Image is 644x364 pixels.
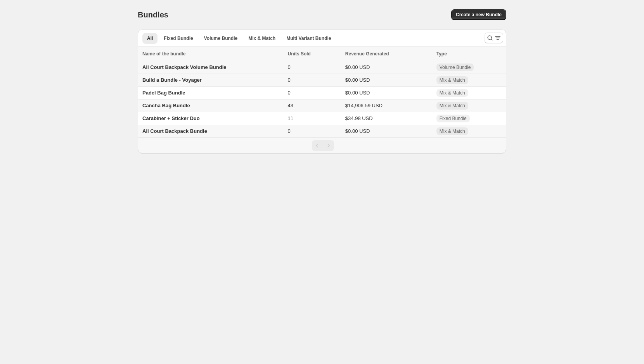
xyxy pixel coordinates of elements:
span: Volume Bundle [440,64,471,70]
span: Mix & Match [440,77,465,83]
div: Name of the bundle [142,50,283,58]
span: All [147,35,153,41]
span: Mix & Match [440,103,465,109]
span: Fixed Bundle [164,35,193,41]
span: $0.00 USD [345,90,370,96]
span: Mix & Match [248,35,275,41]
span: All Court Backpack Volume Bundle [142,64,226,70]
span: Cancha Bag Bundle [142,103,190,108]
span: $14,906.59 USD [345,103,383,108]
span: All Court Backpack Bundle [142,128,207,134]
div: Type [436,50,502,58]
span: Revenue Generated [345,50,389,58]
span: 0 [288,128,291,134]
span: $34.98 USD [345,115,373,121]
span: $0.00 USD [345,64,370,70]
span: 11 [288,115,293,121]
span: Mix & Match [440,90,465,96]
span: 0 [288,77,291,83]
span: Build a Bundle - Voyager [142,77,202,83]
h1: Bundles [138,10,168,19]
span: Create a new Bundle [456,12,502,18]
span: Fixed Bundle [440,115,467,122]
span: 43 [288,103,293,108]
button: Units Sold [288,50,319,58]
span: Mix & Match [440,128,465,134]
span: Carabiner + Sticker Duo [142,115,200,121]
span: $0.00 USD [345,77,370,83]
button: Revenue Generated [345,50,397,58]
span: $0.00 USD [345,128,370,134]
span: Volume Bundle [204,35,237,41]
span: 0 [288,90,291,96]
nav: Pagination [138,137,506,153]
span: Padel Bag Bundle [142,90,185,96]
span: Multi Variant Bundle [286,35,331,41]
span: Units Sold [288,50,311,58]
button: Search and filter results [485,33,503,43]
span: 0 [288,64,291,70]
button: Create a new Bundle [451,9,506,20]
